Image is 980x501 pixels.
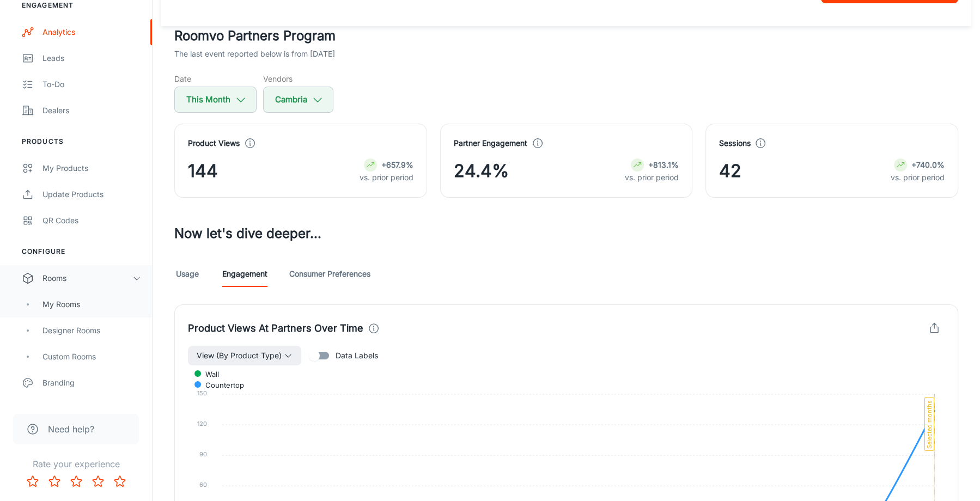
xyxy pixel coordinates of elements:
[336,350,378,362] span: Data Labels
[174,48,335,60] p: The last event reported below is from [DATE]
[174,224,958,243] h3: Now let's dive deeper...
[42,215,141,227] div: QR Codes
[174,87,257,113] button: This Month
[9,457,143,471] p: Rate your experience
[197,349,282,362] span: View (By Product Type)
[42,272,132,284] div: Rooms
[188,158,218,184] span: 144
[197,389,207,397] tspan: 150
[199,481,207,488] tspan: 60
[42,351,141,363] div: Custom Rooms
[42,26,141,38] div: Analytics
[891,172,945,184] p: vs. prior period
[188,137,240,149] h4: Product Views
[42,105,141,117] div: Dealers
[625,172,679,184] p: vs. prior period
[719,137,750,149] h4: Sessions
[222,261,267,287] a: Engagement
[42,298,141,310] div: My Rooms
[174,261,200,287] a: Usage
[263,73,333,84] h5: Vendors
[454,158,509,184] span: 24.4%
[87,471,109,492] button: Rate 4 star
[22,471,44,492] button: Rate 1 star
[289,261,370,287] a: Consumer Preferences
[174,26,958,46] h2: Roomvo Partners Program
[197,420,207,427] tspan: 120
[65,471,87,492] button: Rate 3 star
[42,78,141,90] div: To-do
[109,471,131,492] button: Rate 5 star
[42,52,141,64] div: Leads
[42,188,141,200] div: Update Products
[648,160,679,169] strong: +813.1%
[42,162,141,174] div: My Products
[42,325,141,337] div: Designer Rooms
[188,321,363,336] h4: Product Views At Partners Over Time
[911,160,945,169] strong: +740.0%
[44,471,65,492] button: Rate 2 star
[719,158,741,184] span: 42
[197,369,219,379] span: Wall
[174,73,257,84] h5: Date
[381,160,413,169] strong: +657.9%
[48,423,94,436] span: Need help?
[197,380,244,390] span: Countertop
[454,137,527,149] h4: Partner Engagement
[199,450,207,458] tspan: 90
[188,346,301,365] button: View (By Product Type)
[360,172,413,184] p: vs. prior period
[263,87,333,113] button: Cambria
[42,377,141,389] div: Branding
